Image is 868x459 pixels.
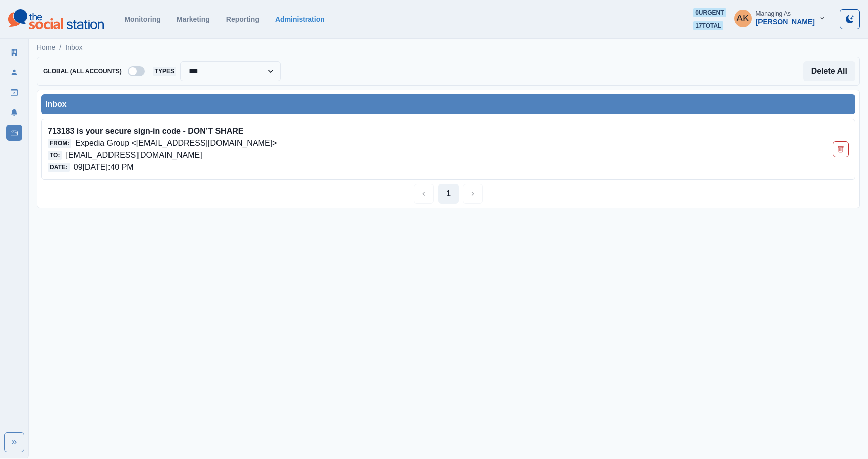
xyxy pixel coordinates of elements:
[226,15,259,23] a: Reporting
[75,137,277,149] p: Expedia Group <[EMAIL_ADDRESS][DOMAIN_NAME]>
[124,15,160,23] a: Monitoring
[48,139,71,148] span: From:
[736,6,749,30] div: Alex Kalogeropoulos
[177,15,210,23] a: Marketing
[4,432,24,452] button: Expand
[48,163,70,172] span: Date:
[37,42,83,53] nav: breadcrumb
[45,98,851,110] div: Inbox
[726,8,834,28] button: Managing As[PERSON_NAME]
[833,141,849,157] button: Delete Email
[6,64,22,80] a: Users
[275,15,325,23] a: Administration
[8,9,104,29] img: logoTextSVG.62801f218bc96a9b266caa72a09eb111.svg
[65,42,82,53] a: Inbox
[41,67,124,76] span: Global (All Accounts)
[48,125,689,137] p: 713183 is your secure sign-in code - DON’T SHARE
[840,9,860,29] button: Toggle Mode
[438,184,459,204] button: Page 1
[48,151,62,160] span: To:
[693,21,723,30] span: 17 total
[463,184,483,204] button: Next Media
[6,125,22,141] a: Inbox
[756,18,815,26] div: [PERSON_NAME]
[414,184,434,204] button: Previous
[59,42,61,53] span: /
[153,67,176,76] span: Types
[803,61,855,81] button: Delete All
[37,42,55,53] a: Home
[693,8,726,17] span: 0 urgent
[6,104,22,121] a: Notifications
[6,44,22,60] a: Clients
[74,161,134,173] p: 09[DATE]:40 PM
[6,84,22,100] a: Draft Posts
[756,10,791,17] div: Managing As
[66,149,202,161] p: [EMAIL_ADDRESS][DOMAIN_NAME]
